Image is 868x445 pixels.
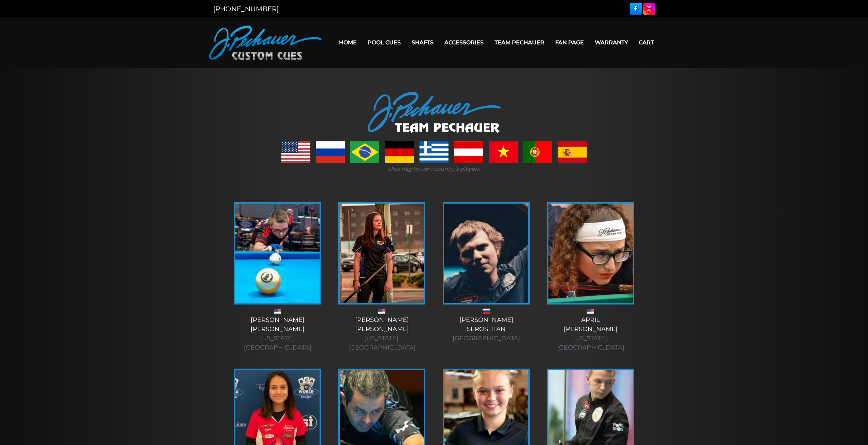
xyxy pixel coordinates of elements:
a: Team Pechauer [489,34,550,51]
img: Pechauer Custom Cues [209,26,322,60]
div: [US_STATE], [GEOGRAPHIC_DATA] [545,334,636,352]
div: [GEOGRAPHIC_DATA] [441,334,532,343]
i: click flag to view country's players. [388,166,481,172]
img: amanda-c-1-e1555337534391.jpg [340,204,424,303]
a: [PERSON_NAME][PERSON_NAME] [US_STATE], [GEOGRAPHIC_DATA] [232,202,323,352]
div: April [PERSON_NAME] [545,315,636,352]
a: [PERSON_NAME][PERSON_NAME] [US_STATE], [GEOGRAPHIC_DATA] [337,202,427,352]
a: [PHONE_NUMBER] [213,5,279,13]
div: [PERSON_NAME] [PERSON_NAME] [337,315,427,352]
a: Accessories [439,34,489,51]
a: [PERSON_NAME]Seroshtan [GEOGRAPHIC_DATA] [441,202,532,343]
a: Shafts [406,34,439,51]
div: [US_STATE], [GEOGRAPHIC_DATA] [337,334,427,352]
a: Fan Page [550,34,589,51]
a: Cart [633,34,659,51]
div: [PERSON_NAME] [PERSON_NAME] [232,315,323,352]
img: April-225x320.jpg [548,204,633,303]
a: Warranty [589,34,633,51]
div: [PERSON_NAME] Seroshtan [441,315,532,343]
img: andrei-1-225x320.jpg [444,204,528,303]
img: alex-bryant-225x320.jpg [235,204,320,303]
div: [US_STATE], [GEOGRAPHIC_DATA] [232,334,323,352]
a: Home [334,34,362,51]
a: Pool Cues [362,34,406,51]
a: April[PERSON_NAME] [US_STATE], [GEOGRAPHIC_DATA] [545,202,636,352]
